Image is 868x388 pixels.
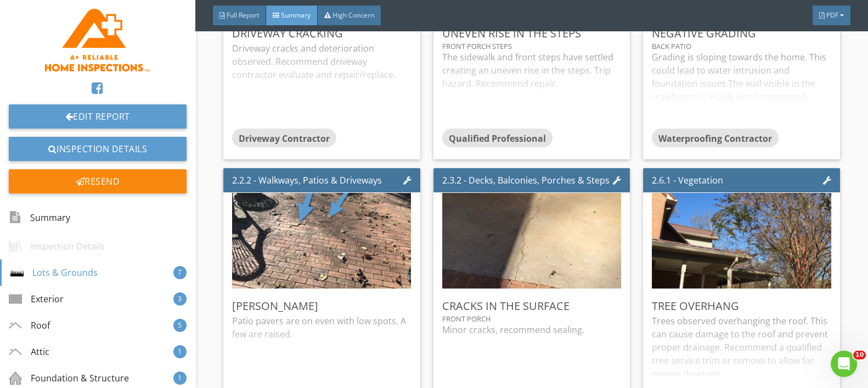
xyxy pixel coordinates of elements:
[9,208,70,227] div: Summary
[9,169,187,193] div: Resend
[281,10,311,20] span: Summary
[332,10,374,20] span: High Concern
[232,25,412,42] div: Driveway Cracking
[652,42,831,51] div: Back patio
[9,372,129,385] div: Foundation & Structure
[9,345,49,358] div: Attic
[853,351,866,359] span: 10
[9,104,187,129] a: Edit Report
[173,266,187,279] div: 7
[9,137,187,161] a: Inspection Details
[232,174,382,187] div: 2.2.2 - Walkways, Patios & Driveways
[652,174,723,187] div: 2.6.1 - Vegetation
[449,132,546,145] span: Qualified Professional
[442,25,622,42] div: Uneven Rise In The Steps
[45,9,150,71] img: Logo-Horizontal-5.png
[173,372,187,385] div: 1
[227,10,259,20] span: Full Report
[9,240,105,253] div: Inspection Details
[232,121,411,361] img: photo.jpg
[658,132,772,145] span: Waterproofing Contractor
[652,25,831,42] div: Negative Grading
[173,292,187,306] div: 3
[442,298,622,314] div: Cracks In The Surface
[232,298,412,314] div: [PERSON_NAME]
[239,132,330,145] span: Driveway Contractor
[9,319,50,332] div: Roof
[652,121,831,361] img: photo.jpg
[173,319,187,332] div: 5
[442,314,622,323] div: Front porch
[442,42,622,51] div: Front porch steps
[826,10,838,20] span: PDF
[831,351,857,377] iframe: Intercom live chat
[173,345,187,358] div: 1
[9,292,64,306] div: Exterior
[442,174,610,187] div: 2.3.2 - Decks, Balconies, Porches & Steps
[10,266,98,279] div: Lots & Grounds
[652,298,831,314] div: Tree Overhang
[442,121,621,361] img: photo.jpg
